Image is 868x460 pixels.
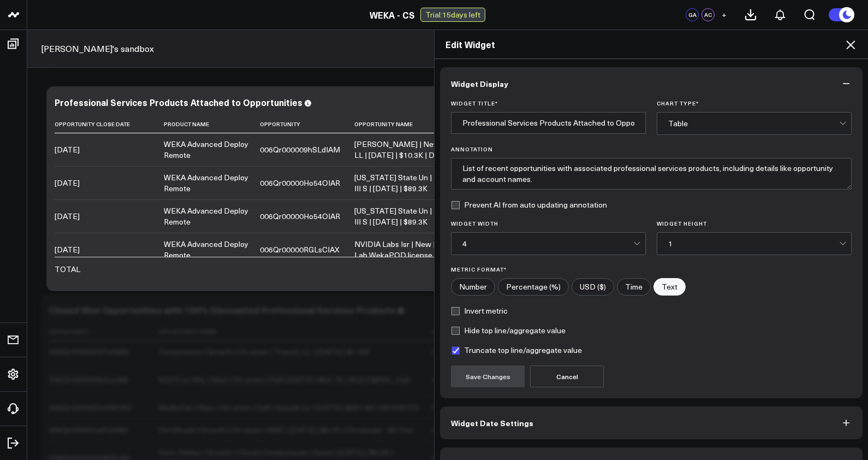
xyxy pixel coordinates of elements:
[657,220,852,227] label: Widget Height
[451,346,582,355] label: Truncate top line/aggregate value
[530,365,604,387] button: Cancel
[653,278,686,296] label: Text
[657,100,852,107] label: Chart Type *
[722,11,727,19] span: +
[451,306,508,315] label: Invert metric
[370,9,415,21] a: WEKA - CS
[717,8,730,21] button: +
[617,278,651,296] label: Time
[451,326,566,335] label: Hide top line/aggregate value
[668,119,839,128] div: Table
[668,239,839,248] div: 1
[451,146,852,152] label: Annotation
[451,365,525,387] button: Save Changes
[572,278,614,296] label: USD ($)
[451,278,495,296] label: Number
[445,38,857,50] h2: Edit Widget
[701,8,715,21] div: AC
[420,8,485,22] div: Trial: 15 days left
[451,418,533,427] span: Widget Date Settings
[451,112,646,134] input: Enter your widget title
[440,67,863,100] button: Widget Display
[686,8,699,21] div: GA
[462,239,633,248] div: 4
[451,158,852,190] textarea: List of recent opportunities with associated professional services products, including details li...
[451,266,852,273] label: Metric Format*
[451,100,646,107] label: Widget Title *
[440,406,863,439] button: Widget Date Settings
[451,220,646,227] label: Widget Width
[451,79,508,88] span: Widget Display
[498,278,569,296] label: Percentage (%)
[451,200,607,209] label: Prevent AI from auto updating annotation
